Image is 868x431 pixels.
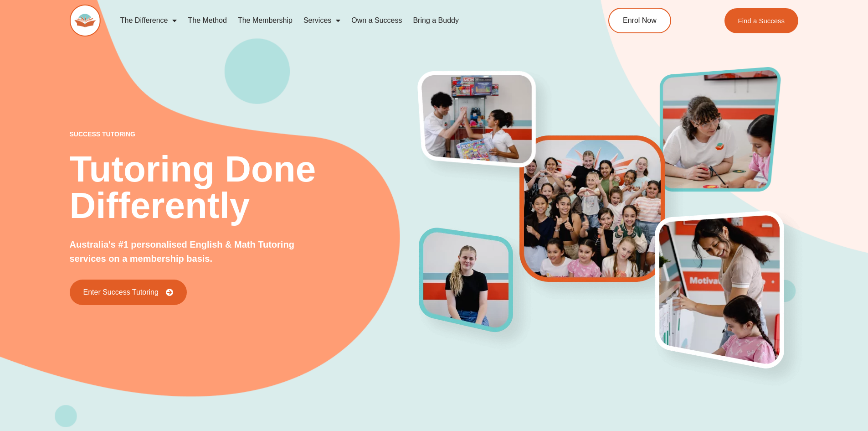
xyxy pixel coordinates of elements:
[298,10,346,31] a: Services
[70,131,420,137] p: success tutoring
[182,10,232,31] a: The Method
[738,17,785,24] span: Find a Success
[115,10,183,31] a: The Difference
[608,8,671,33] a: Enrol Now
[346,10,407,31] a: Own a Success
[70,238,325,266] p: Australia's #1 personalised English & Math Tutoring services on a membership basis.
[407,10,464,31] a: Bring a Buddy
[70,151,420,224] h2: Tutoring Done Differently
[623,17,657,24] span: Enrol Now
[70,280,187,305] a: Enter Success Tutoring
[115,10,567,31] nav: Menu
[232,10,298,31] a: The Membership
[83,289,159,296] span: Enter Success Tutoring
[724,8,799,33] a: Find a Success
